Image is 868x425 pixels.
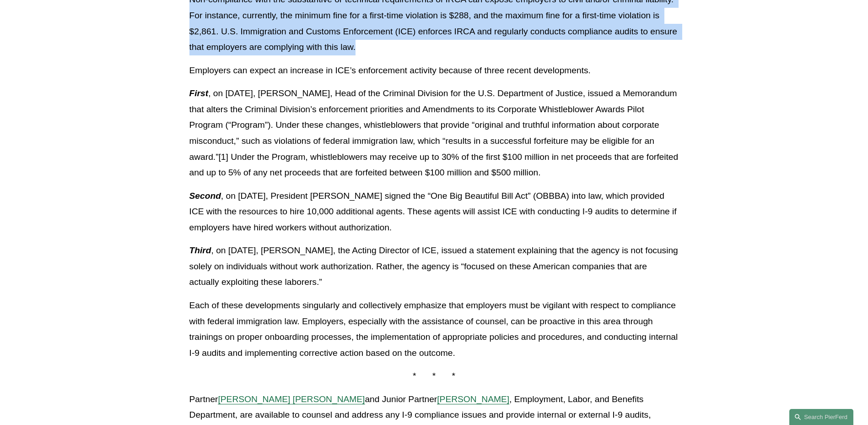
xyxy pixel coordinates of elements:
[189,243,679,290] p: , on [DATE], [PERSON_NAME], the Acting Director of ICE, issued a statement explaining that the ag...
[189,88,209,98] em: First
[189,188,679,236] p: , on [DATE], President [PERSON_NAME] signed the “One Big Beautiful Bill Act” (OBBBA) into law, wh...
[789,409,853,425] a: Search this site
[437,394,509,404] a: [PERSON_NAME]
[218,394,365,404] a: [PERSON_NAME] [PERSON_NAME]
[189,63,679,79] p: Employers can expect an increase in ICE’s enforcement activity because of three recent developments.
[189,86,679,180] p: , on [DATE], [PERSON_NAME], Head of the Criminal Division for the U.S. Department of Justice, iss...
[189,298,679,361] p: Each of these developments singularly and collectively emphasize that employers must be vigilant ...
[189,245,211,255] em: Third
[189,191,221,201] em: Second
